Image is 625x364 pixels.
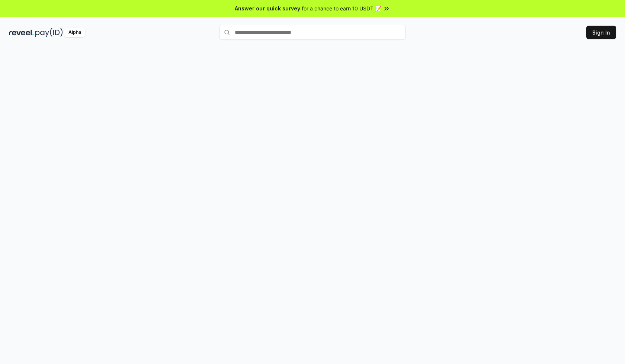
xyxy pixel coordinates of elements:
[9,28,34,37] img: reveel_dark
[64,28,85,37] div: Alpha
[586,26,616,39] button: Sign In
[35,28,63,37] img: pay_id
[235,4,300,12] span: Answer our quick survey
[302,4,381,12] span: for a chance to earn 10 USDT 📝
